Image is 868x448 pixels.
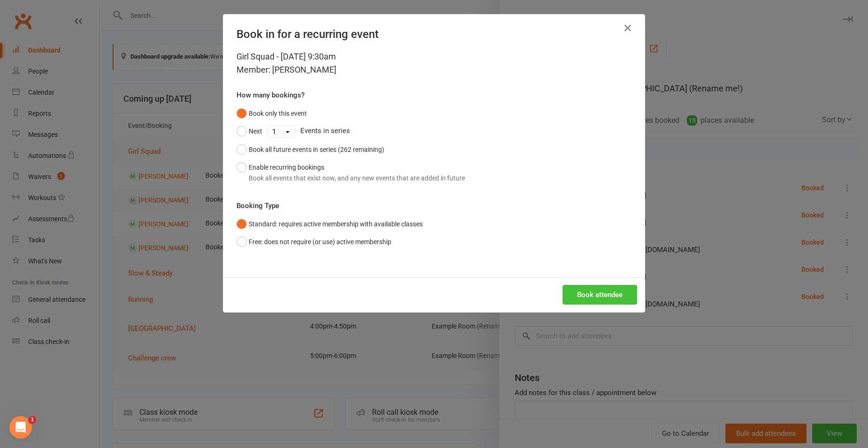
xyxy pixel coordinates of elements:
[236,90,305,101] label: How many bookings?
[236,28,632,41] h4: Book in for a recurring event
[236,141,384,158] button: Book all future events in series (262 remaining)
[236,200,279,211] label: Booking Type
[236,215,423,233] button: Standard: requires active membership with available classes
[236,105,307,122] button: Book only this event
[236,158,465,187] button: Enable recurring bookingsBook all events that exist now, and any new events that are added in future
[236,122,632,140] div: Events in series
[236,233,391,251] button: Free: does not require (or use) active membership
[236,122,262,140] button: Next
[236,50,632,76] div: Girl Squad - [DATE] 9:30am Member: [PERSON_NAME]
[563,285,637,305] button: Book attendee
[249,144,384,155] div: Book all future events in series (262 remaining)
[9,416,32,439] iframe: Intercom live chat
[249,173,465,183] div: Book all events that exist now, and any new events that are added in future
[29,416,36,424] span: 1
[620,21,635,36] button: Close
